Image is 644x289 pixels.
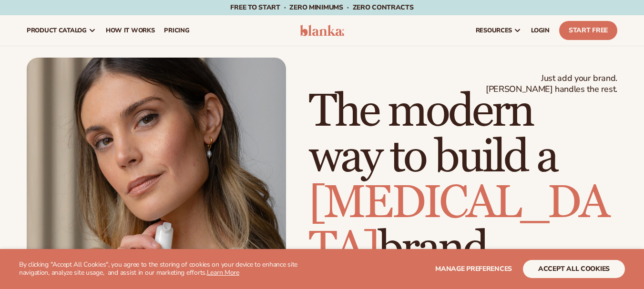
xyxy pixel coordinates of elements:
[476,27,512,34] span: resources
[531,27,550,34] span: LOGIN
[230,3,413,12] span: Free to start · ZERO minimums · ZERO contracts
[523,260,625,278] button: accept all cookies
[435,260,512,278] button: Manage preferences
[300,25,345,36] img: logo
[309,175,607,277] span: [MEDICAL_DATA]
[559,21,617,40] a: Start Free
[27,27,87,34] span: product catalog
[106,27,155,34] span: How It Works
[164,27,189,34] span: pricing
[471,15,526,46] a: resources
[309,89,617,272] h1: The modern way to build a brand
[526,15,554,46] a: LOGIN
[22,15,101,46] a: product catalog
[435,264,512,273] span: Manage preferences
[101,15,160,46] a: How It Works
[207,268,239,277] a: Learn More
[486,73,617,95] span: Just add your brand. [PERSON_NAME] handles the rest.
[159,15,194,46] a: pricing
[19,261,318,277] p: By clicking "Accept All Cookies", you agree to the storing of cookies on your device to enhance s...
